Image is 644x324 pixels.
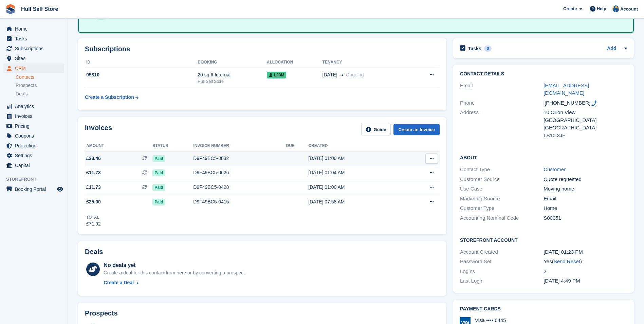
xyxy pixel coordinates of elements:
span: £25.00 [86,198,101,205]
a: Send Reset [554,258,580,264]
div: Email [544,195,627,203]
span: Tasks [15,34,56,43]
div: Create a deal for this contact from here or by converting a prospect. [104,269,246,276]
div: No deals yet [104,261,246,269]
div: Yes [544,258,627,266]
div: 20 sq ft Internal [198,71,266,78]
div: Total [86,214,101,220]
div: Hull Self Store [198,78,266,85]
span: Pricing [15,121,56,131]
div: Create a Subscription [85,94,134,101]
a: Deals [16,90,64,97]
div: [DATE] 07:58 AM [308,198,403,205]
img: stora-icon-8386f47178a22dfd0bd8f6a31ec36ba5ce8667c1dd55bd0f319d3a0aa187defe.svg [5,4,16,14]
span: Sites [15,54,56,63]
span: Booking Portal [15,184,56,194]
a: Prospects [16,82,64,89]
h2: Payment cards [460,306,627,312]
span: Ongoing [346,72,364,77]
div: Accounting Nominal Code [460,214,544,222]
a: Guide [361,124,391,135]
time: 2025-07-18 15:49:00 UTC [544,278,580,284]
div: [DATE] 01:00 AM [308,184,403,191]
a: menu [3,161,64,170]
h2: Storefront Account [460,236,627,243]
th: Status [152,141,193,151]
span: Subscriptions [15,44,56,53]
div: LS10 3JF [544,132,627,140]
a: menu [3,151,64,160]
a: Customer [544,166,566,172]
th: ID [85,57,198,68]
div: Call: +447775466571 [544,99,597,107]
a: menu [3,184,64,194]
div: Home [544,204,627,212]
div: Visa •••• 6445 [475,317,509,323]
a: menu [3,131,64,141]
th: Tenancy [323,57,410,68]
a: Create a Deal [104,279,246,286]
a: Add [607,45,616,53]
th: Booking [198,57,266,68]
a: menu [3,34,64,43]
div: Customer Source [460,176,544,183]
span: Prospects [16,82,37,89]
span: CRM [15,64,56,73]
div: Moving home [544,185,627,193]
a: menu [3,44,64,53]
span: Paid [152,155,165,162]
h2: Contact Details [460,71,627,77]
div: D9F49BC5-0626 [193,169,286,176]
a: Create an Invoice [393,124,440,135]
span: Protection [15,141,56,150]
div: [GEOGRAPHIC_DATA] [544,124,627,132]
div: 95810 [85,71,198,78]
div: Logins [460,268,544,275]
div: Address [460,109,544,139]
div: D9F49BC5-0832 [193,155,286,162]
h2: Subscriptions [85,45,440,53]
h2: Deals [85,248,103,256]
th: Created [308,141,403,151]
div: Marketing Source [460,195,544,203]
h2: About [460,154,627,161]
span: Paid [152,184,165,191]
a: [EMAIL_ADDRESS][DOMAIN_NAME] [544,83,589,96]
span: Help [597,5,606,12]
div: [DATE] 01:00 AM [308,155,403,162]
div: D9F49BC5-0428 [193,184,286,191]
th: Amount [85,141,152,151]
h2: Tasks [468,46,481,52]
span: Home [15,24,56,34]
h2: Prospects [85,309,118,317]
span: Paid [152,199,165,205]
h2: Invoices [85,124,112,135]
div: Create a Deal [104,279,134,286]
th: Invoice number [193,141,286,151]
div: [DATE] 01:23 PM [544,248,627,256]
div: [DATE] 01:04 AM [308,169,403,176]
a: Create a Subscription [85,91,139,104]
span: Deals [16,91,28,97]
a: menu [3,64,64,73]
div: Account Created [460,248,544,256]
div: Quote requested [544,176,627,183]
span: Coupons [15,131,56,141]
img: Hull Self Store [612,5,619,12]
div: Customer Type [460,204,544,212]
a: menu [3,141,64,150]
a: menu [3,54,64,63]
a: menu [3,102,64,111]
span: Paid [152,169,165,176]
div: 10 Orion View [544,109,627,116]
div: Last Login [460,277,544,285]
div: Use Case [460,185,544,193]
a: Hull Self Store [18,3,61,15]
th: Allocation [267,57,323,68]
div: 2 [544,268,627,275]
div: Phone [460,99,544,107]
span: £11.73 [86,184,101,191]
div: 0 [484,46,492,52]
a: menu [3,111,64,121]
span: Account [620,6,638,13]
